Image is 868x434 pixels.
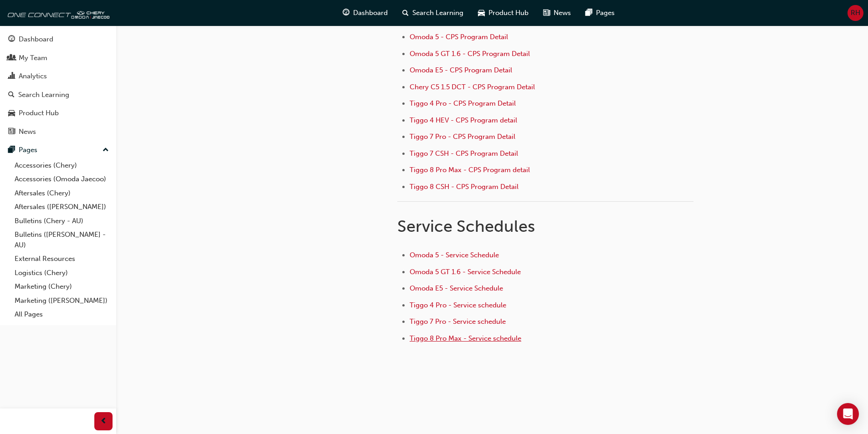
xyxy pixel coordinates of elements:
a: search-iconSearch Learning [395,4,471,22]
span: guage-icon [8,36,15,44]
span: search-icon [402,7,409,19]
img: oneconnect [5,4,109,22]
div: Dashboard [19,34,53,45]
a: Tiggo 4 Pro - Service schedule [410,301,506,309]
a: Bulletins ([PERSON_NAME] - AU) [11,228,113,252]
a: Analytics [4,68,113,85]
button: Pages [4,142,113,158]
a: Omoda 5 - Service Schedule [410,251,499,259]
a: Omoda 5 GT 1.6 - Service Schedule [410,268,521,276]
a: Tiggo 4 HEV - CPS Program detail [410,116,517,124]
a: Omoda 5 GT 1.6 - CPS Program Detail [410,50,530,58]
a: External Resources [11,252,113,266]
a: Tiggo 8 Pro Max - Service schedule [410,334,521,342]
a: Dashboard [4,31,113,48]
a: Tiggo 8 CSH - CPS Program Detail [410,183,519,191]
a: Accessories (Omoda Jaecoo) [11,172,113,186]
a: Marketing ([PERSON_NAME]) [11,294,113,308]
span: car-icon [8,109,15,117]
a: Tiggo 7 Pro - Service schedule [410,317,506,326]
span: RH [851,8,860,18]
span: News [554,8,571,18]
a: All Pages [11,307,113,322]
span: chart-icon [8,72,15,81]
a: Aftersales (Chery) [11,186,113,200]
span: guage-icon [343,7,349,19]
span: search-icon [8,91,15,99]
span: pages-icon [8,146,15,154]
span: Service Schedules [397,216,535,236]
a: Omoda E5 - CPS Program Detail [410,66,512,74]
span: people-icon [8,54,15,62]
div: Search Learning [18,90,69,100]
span: Product Hub [488,8,529,18]
span: Search Learning [412,8,463,18]
a: Tiggo 4 Pro - CPS Program Detail [410,99,516,107]
div: Open Intercom Messenger [837,403,859,425]
a: news-iconNews [536,4,578,22]
a: News [4,123,113,140]
span: news-icon [8,128,15,136]
div: Pages [19,145,37,155]
div: My Team [19,53,47,63]
a: Omoda 5 - CPS Program Detail [410,33,508,41]
span: car-icon [478,7,485,19]
span: Pages [596,8,615,18]
a: Marketing (Chery) [11,280,113,294]
button: RH [847,5,863,21]
a: My Team [4,50,113,66]
a: Bulletins (Chery - AU) [11,214,113,228]
a: Tiggo 8 Pro Max - CPS Program detail [410,166,530,174]
a: Accessories (Chery) [11,158,113,173]
div: News [19,127,36,137]
a: Search Learning [4,87,113,103]
span: Dashboard [353,8,388,18]
a: Logistics (Chery) [11,266,113,280]
a: Chery C5 1.5 DCT - CPS Program Detail [410,83,535,91]
a: car-iconProduct Hub [471,4,536,22]
a: Omoda E5 - Service Schedule [410,284,503,292]
div: Product Hub [19,108,59,118]
span: news-icon [543,7,550,19]
a: guage-iconDashboard [335,4,395,22]
a: pages-iconPages [578,4,622,22]
a: Tiggo 7 CSH - CPS Program Detail [410,149,518,158]
span: pages-icon [586,7,592,19]
span: prev-icon [100,416,107,427]
a: Tiggo 7 Pro - CPS Program Detail [410,133,515,141]
a: Aftersales ([PERSON_NAME]) [11,200,113,214]
a: Product Hub [4,105,113,122]
button: DashboardMy TeamAnalyticsSearch LearningProduct HubNews [4,29,113,142]
div: Analytics [19,71,47,82]
span: up-icon [103,144,109,156]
